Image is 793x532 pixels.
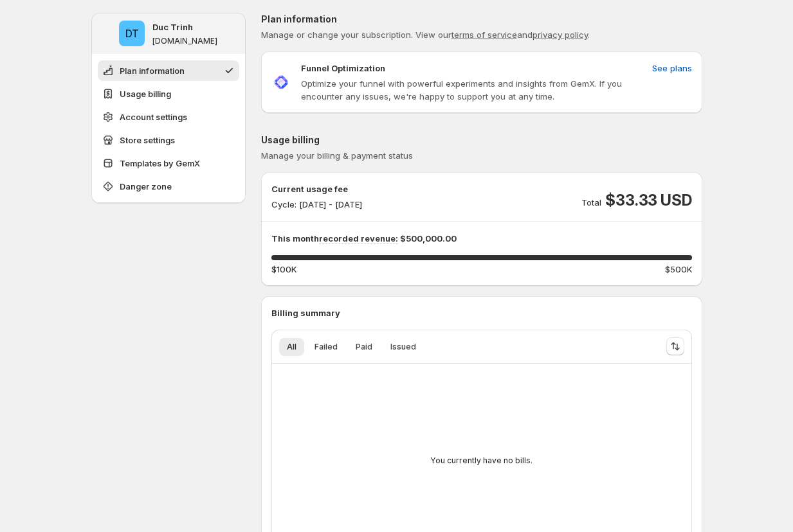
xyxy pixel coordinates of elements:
p: Current usage fee [271,182,362,195]
p: This month $500,000.00 [271,232,692,245]
span: Store settings [120,134,175,146]
p: Duc Trinh [152,21,193,33]
button: Account settings [98,107,239,127]
p: You currently have no bills. [430,456,533,466]
span: Danger zone [120,180,172,193]
span: $100K [271,263,296,276]
span: Paid [356,342,372,352]
span: Templates by GemX [120,157,200,170]
a: privacy policy [533,30,588,40]
button: Danger zone [98,176,239,197]
p: Total [581,196,601,209]
button: Usage billing [98,84,239,104]
p: Plan information [261,13,702,26]
button: See plans [644,58,700,78]
text: DT [125,27,139,40]
p: Optimize your funnel with powerful experiments and insights from GemX. If you encounter any issue... [301,77,647,103]
span: Account settings [120,111,187,123]
span: All [287,342,296,352]
button: Sort the results [666,337,684,355]
span: Manage your billing & payment status [261,150,413,161]
span: $33.33 USD [605,190,691,211]
span: Plan information [120,64,185,77]
button: Plan information [98,60,239,81]
a: terms of service [451,30,517,40]
p: Cycle: [DATE] - [DATE] [271,198,362,211]
span: Manage or change your subscription. View our and . [261,30,590,40]
span: Duc Trinh [119,21,145,46]
button: Store settings [98,130,239,150]
span: Usage billing [120,87,171,100]
span: recorded revenue: [319,233,398,244]
p: [DOMAIN_NAME] [152,36,217,46]
span: Issued [390,342,416,352]
span: See plans [652,62,692,75]
button: Templates by GemX [98,153,239,173]
img: Funnel Optimization [271,73,291,92]
span: $500K [665,263,692,276]
span: Failed [314,342,338,352]
p: Usage billing [261,134,702,146]
p: Billing summary [271,306,692,319]
p: Funnel Optimization [301,62,385,75]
